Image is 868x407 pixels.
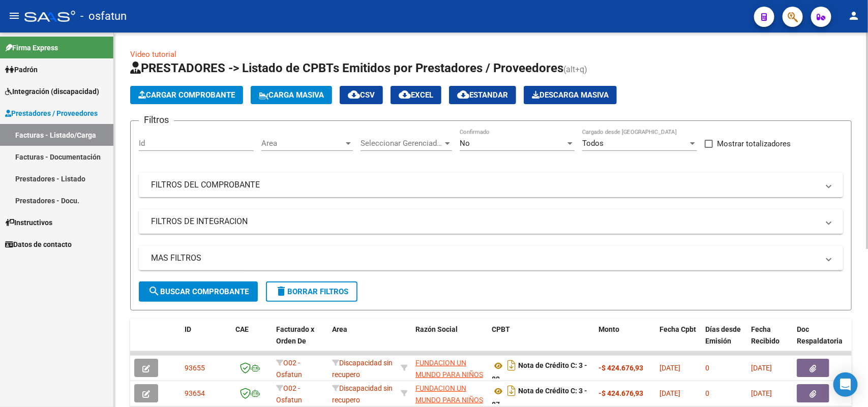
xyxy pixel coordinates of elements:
[415,359,483,379] span: FUNDACION UN MUNDO PARA NIÑOS
[505,357,518,373] i: Descargar documento
[598,364,643,372] strong: -$ 424.676,93
[399,88,411,101] mat-icon: cloud_download
[598,389,643,397] strong: -$ 424.676,93
[275,285,287,297] mat-icon: delete
[261,139,344,148] span: Area
[266,281,357,302] button: Borrar Filtros
[5,217,52,228] span: Instructivos
[399,90,433,100] span: EXCEL
[717,138,791,150] span: Mostrar totalizadores
[793,319,854,363] datatable-header-cell: Doc Respaldatoria
[151,179,819,191] mat-panel-title: FILTROS DEL COMPROBANTE
[532,90,609,100] span: Descarga Masiva
[391,86,441,104] button: EXCEL
[235,325,249,333] span: CAE
[524,86,617,104] button: Descarga Masiva
[259,90,324,100] span: Carga Masiva
[275,287,348,296] span: Borrar Filtros
[411,319,488,363] datatable-header-cell: Razón Social
[415,325,458,333] span: Razón Social
[5,64,38,75] span: Padrón
[457,90,508,100] span: Estandar
[582,139,604,148] span: Todos
[415,357,484,379] div: 30711757801
[80,5,127,27] span: - osfatun
[139,246,843,270] mat-expansion-panel-header: MAS FILTROS
[332,384,393,404] span: Discapacidad sin recupero
[457,88,469,101] mat-icon: cloud_download
[231,319,272,363] datatable-header-cell: CAE
[148,285,160,297] mat-icon: search
[151,216,819,227] mat-panel-title: FILTROS DE INTEGRACION
[5,86,99,97] span: Integración (discapacidad)
[492,325,510,333] span: CPBT
[460,139,470,148] span: No
[5,239,72,250] span: Datos de contacto
[660,389,680,397] span: [DATE]
[148,287,249,296] span: Buscar Comprobante
[415,383,484,404] div: 30711757801
[598,325,619,333] span: Monto
[660,325,696,333] span: Fecha Cpbt
[705,389,709,397] span: 0
[751,364,772,372] span: [DATE]
[848,10,860,22] mat-icon: person
[415,384,483,404] span: FUNDACION UN MUNDO PARA NIÑOS
[332,325,347,333] span: Area
[130,86,243,104] button: Cargar Comprobante
[449,86,516,104] button: Estandar
[705,325,741,345] span: Días desde Emisión
[139,281,258,302] button: Buscar Comprobante
[151,253,819,264] mat-panel-title: MAS FILTROS
[5,42,58,53] span: Firma Express
[705,364,709,372] span: 0
[340,86,383,104] button: CSV
[655,319,701,363] datatable-header-cell: Fecha Cpbt
[251,86,332,104] button: Carga Masiva
[524,86,617,104] app-download-masive: Descarga masiva de comprobantes (adjuntos)
[348,90,375,100] span: CSV
[751,389,772,397] span: [DATE]
[5,108,98,119] span: Prestadores / Proveedores
[751,325,780,345] span: Fecha Recibido
[181,319,231,363] datatable-header-cell: ID
[332,359,393,379] span: Discapacidad sin recupero
[747,319,793,363] datatable-header-cell: Fecha Recibido
[185,389,205,397] span: 93654
[797,325,843,345] span: Doc Respaldatoria
[138,90,235,100] span: Cargar Comprobante
[833,372,858,397] div: Open Intercom Messenger
[328,319,397,363] datatable-header-cell: Area
[130,50,176,59] a: Video tutorial
[130,61,563,75] span: PRESTADORES -> Listado de CPBTs Emitidos por Prestadores / Proveedores
[185,364,205,372] span: 93655
[563,65,587,74] span: (alt+q)
[348,88,360,101] mat-icon: cloud_download
[505,383,518,399] i: Descargar documento
[660,364,680,372] span: [DATE]
[492,362,587,384] strong: Nota de Crédito C: 3 - 89
[594,319,655,363] datatable-header-cell: Monto
[139,209,843,234] mat-expansion-panel-header: FILTROS DE INTEGRACION
[488,319,594,363] datatable-header-cell: CPBT
[8,10,20,22] mat-icon: menu
[276,359,302,390] span: O02 - Osfatun Propio
[361,139,443,148] span: Seleccionar Gerenciador
[701,319,747,363] datatable-header-cell: Días desde Emisión
[139,113,174,127] h3: Filtros
[185,325,191,333] span: ID
[276,325,314,345] span: Facturado x Orden De
[139,173,843,197] mat-expansion-panel-header: FILTROS DEL COMPROBANTE
[272,319,328,363] datatable-header-cell: Facturado x Orden De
